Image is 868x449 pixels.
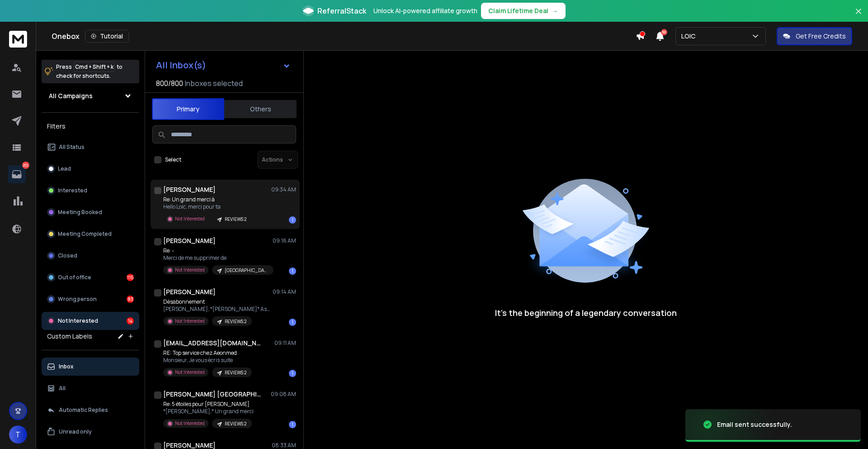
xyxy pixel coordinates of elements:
[225,420,246,427] p: REVIEWS 2
[271,391,296,398] p: 09:08 AM
[58,209,102,216] p: Meeting Booked
[175,420,205,427] p: Not Interested
[373,6,477,15] p: Unlock AI-powered affiliate growth
[163,390,263,399] h1: [PERSON_NAME] [GEOGRAPHIC_DATA]
[163,401,254,408] p: Re: 5 étoiles pour [PERSON_NAME]
[175,267,205,273] p: Not Interested
[9,425,27,444] button: T
[42,160,139,178] button: Lead
[495,306,677,319] p: It’s the beginning of a legendary conversation
[289,421,296,428] div: 1
[42,379,139,397] button: All
[42,138,139,156] button: All Status
[163,196,252,203] p: Re: Un grand merci à
[163,339,263,348] h1: [EMAIL_ADDRESS][DOMAIN_NAME]
[42,312,139,330] button: Not Interested14
[42,120,139,133] h3: Filters
[58,187,87,194] p: Interested
[163,287,216,296] h1: [PERSON_NAME]
[273,288,296,296] p: 09:14 AM
[47,332,92,341] h3: Custom Labels
[163,247,272,254] p: Re: -
[42,358,139,376] button: Inbox
[796,32,846,41] p: Get Free Credits
[42,423,139,441] button: Unread only
[8,165,26,183] a: 212
[274,339,296,347] p: 09:11 AM
[149,56,298,74] button: All Inbox(s)
[717,420,792,429] div: Email sent successfully.
[273,237,296,244] p: 09:16 AM
[42,203,139,221] button: Meeting Booked
[163,254,272,262] p: Merci de me supprimer de
[58,317,98,325] p: Not Interested
[42,247,139,265] button: Closed
[59,406,108,414] p: Automatic Replies
[853,5,864,27] button: Close banner
[58,296,97,303] p: Wrong person
[42,225,139,243] button: Meeting Completed
[127,317,134,325] div: 14
[163,185,216,194] h1: [PERSON_NAME]
[175,318,205,325] p: Not Interested
[127,274,134,281] div: 115
[552,6,558,15] span: →
[74,62,115,72] span: Cmd + Shift + k
[225,369,246,376] p: REVIEWS 2
[163,203,252,210] p: Hello Loic, merci pour ta
[156,78,183,89] span: 800 / 800
[777,27,852,45] button: Get Free Credits
[59,428,92,435] p: Unread only
[225,318,246,325] p: REVIEWS 2
[272,442,296,449] p: 08:33 AM
[225,216,246,223] p: REVIEWS 2
[163,408,254,415] p: *[PERSON_NAME],* Un grand merci
[58,252,77,259] p: Closed
[22,162,29,169] p: 212
[163,298,272,306] p: Désabonnement
[317,5,366,16] span: ReferralStack
[42,401,139,419] button: Automatic Replies
[163,349,252,357] p: RE: Top service chez Aeonmed
[49,91,93,100] h1: All Campaigns
[56,62,123,81] p: Press to check for shortcuts.
[42,290,139,308] button: Wrong person83
[59,143,85,151] p: All Status
[271,186,296,193] p: 09:34 AM
[163,306,272,313] p: [PERSON_NAME], *[PERSON_NAME]* Assistante
[225,267,268,274] p: [GEOGRAPHIC_DATA]
[59,363,74,370] p: Inbox
[42,182,139,200] button: Interested
[156,61,206,70] h1: All Inbox(s)
[58,274,91,281] p: Out of office
[224,99,297,119] button: Others
[52,30,636,43] div: Onebox
[59,385,66,392] p: All
[289,370,296,377] div: 1
[681,32,699,41] p: LOIC
[661,29,667,35] span: 50
[127,296,134,303] div: 83
[42,268,139,287] button: Out of office115
[85,30,129,43] button: Tutorial
[175,369,205,376] p: Not Interested
[289,216,296,224] div: 1
[163,236,216,245] h1: [PERSON_NAME]
[289,267,296,275] div: 1
[152,98,224,120] button: Primary
[58,230,112,238] p: Meeting Completed
[175,215,205,222] p: Not Interested
[165,156,181,163] label: Select
[58,165,71,172] p: Lead
[163,357,252,364] p: Monsieur, Je vous écris suite
[481,3,566,19] button: Claim Lifetime Deal→
[42,87,139,105] button: All Campaigns
[289,319,296,326] div: 1
[185,78,243,89] h3: Inboxes selected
